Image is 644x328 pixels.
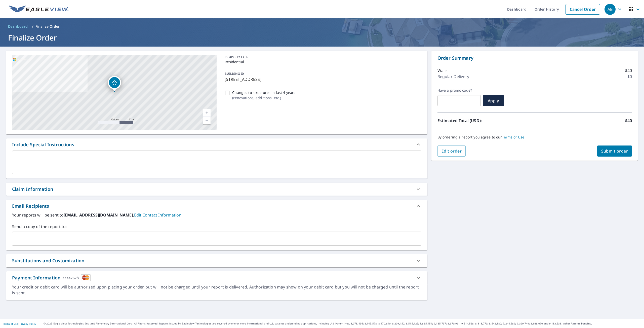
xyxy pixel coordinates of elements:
p: Walls [437,67,448,74]
a: Cancel Order [566,4,600,15]
p: By ordering a report you agree to our [437,135,632,139]
button: Submit order [597,145,632,157]
label: Send a copy of the report to: [12,224,421,230]
label: Have a promo code? [437,88,481,93]
div: Claim Information [12,186,53,193]
p: Residential [225,59,419,64]
span: Dashboard [8,24,28,29]
p: PROPERTY TYPE [225,55,419,59]
p: Finalize Order [35,24,60,29]
span: Apply [487,98,500,103]
a: Dashboard [6,22,30,30]
button: Edit order [437,145,466,157]
p: Regular Delivery [437,74,469,80]
p: BUILDING ID [225,71,244,76]
div: Substitutions and Customization [6,254,427,267]
img: cardImage [81,274,91,281]
div: Email Recipients [6,200,427,212]
div: Include Special Instructions [6,138,427,151]
p: Changes to structures in last 4 years [232,90,295,95]
p: ( renovations, additions, etc. ) [232,95,295,100]
a: Terms of Use [502,135,525,139]
a: Current Level 17, Zoom Out [203,117,211,124]
a: EditContactInfo [134,212,182,218]
p: $40 [625,67,632,74]
div: Payment Information [12,274,91,281]
p: Estimated Total (USD): [437,118,535,124]
p: | [3,322,36,325]
div: AB [605,4,616,15]
p: $0 [627,74,632,80]
li: / [32,23,33,29]
button: Apply [483,95,504,106]
div: Include Special Instructions [12,141,74,148]
div: Email Recipients [12,203,49,209]
b: [EMAIL_ADDRESS][DOMAIN_NAME]. [64,212,134,218]
div: Your credit or debit card will be authorized upon placing your order, but will not be charged unt... [12,284,421,296]
div: XXXX7678 [62,274,79,281]
span: Submit order [601,148,628,154]
p: [STREET_ADDRESS] [225,76,419,82]
div: Payment InformationXXXX7678cardImage [6,271,427,284]
img: EV Logo [9,6,68,13]
a: Privacy Policy [20,322,36,325]
p: $40 [625,118,632,124]
span: Edit order [441,148,462,154]
p: Order Summary [437,55,632,61]
div: Substitutions and Customization [12,257,84,264]
div: Claim Information [6,183,427,196]
a: Terms of Use [3,322,18,325]
a: Current Level 17, Zoom In [203,109,211,117]
div: Dropped pin, building 1, Residential property, 2020 Zircon St NE Canton, OH 44721 [108,76,121,92]
p: © 2025 Eagle View Technologies, Inc. and Pictometry International Corp. All Rights Reserved. Repo... [44,322,641,325]
h1: Finalize Order [6,32,638,43]
label: Your reports will be sent to [12,212,421,218]
nav: breadcrumb [6,22,638,30]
